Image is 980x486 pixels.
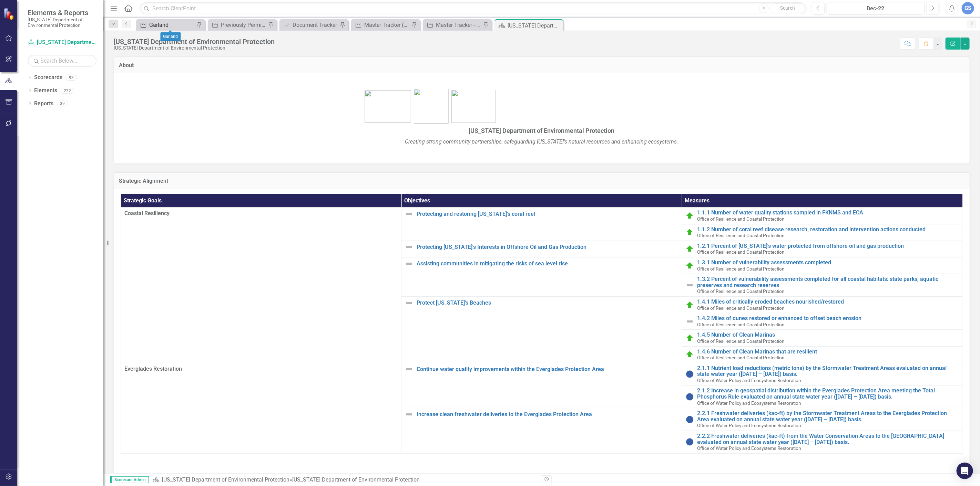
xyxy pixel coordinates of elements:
small: [US_STATE] Department of Environmental Protection [28,17,96,28]
div: [US_STATE] Department of Environmental Protection [292,476,420,483]
div: 232 [61,88,74,94]
td: Double-Click to Edit Right Click for Context Menu [682,346,962,363]
a: Assisting communities in mitigating the risks of sea level rise [417,261,678,267]
img: On Target [686,245,694,253]
img: bhsp1.png [365,90,411,123]
img: On Target [686,212,694,220]
span: Office of Resilience and Coastal Protection [697,305,785,311]
img: On Target [686,334,694,342]
span: Office of Resilience and Coastal Protection [697,216,785,222]
td: Double-Click to Edit [121,208,401,363]
img: Not Defined [405,410,413,419]
img: On Target [686,228,694,236]
button: Dec-22 [827,2,925,14]
a: 1.2.1 Percent of [US_STATE]'s water protected from offshore oil and gas production [697,243,959,249]
span: Office of Water Policy and Ecosystems Restoration [697,400,802,406]
a: Protect [US_STATE]'s Beaches [417,300,678,306]
a: [US_STATE] Department of Environmental Protection [162,476,289,483]
td: Double-Click to Edit Right Click for Context Menu [682,274,962,297]
div: Master Tracker - Current User [436,21,481,29]
span: Office of Resilience and Coastal Protection [697,266,785,272]
img: FL-DEP-LOGO-color-sam%20v4.jpg [414,89,449,124]
td: Double-Click to Edit Right Click for Context Menu [682,224,962,241]
a: 2.1.2 Increase in geospatial distribution within the Everglades Protection Area meeting the Total... [697,388,959,400]
a: Garland [138,21,195,29]
img: No Information [686,438,694,446]
a: Continue water quality improvements within the Everglades Protection Area [417,366,678,372]
td: Double-Click to Edit Right Click for Context Menu [682,296,962,313]
a: Protecting [US_STATE]'s Interests in Offshore Oil and Gas Production [417,244,678,250]
img: On Target [686,262,694,270]
span: Coastal Resiliency [124,210,398,218]
img: bird1.png [451,90,496,123]
span: Office of Resilience and Coastal Protection [697,338,785,344]
div: Master Tracker (External) [364,21,410,29]
span: Scorecard Admin [110,476,149,483]
td: Double-Click to Edit Right Click for Context Menu [682,408,962,431]
div: [US_STATE] Department of Environmental Protection [114,38,275,45]
img: Not Defined [405,260,413,268]
a: Elements [34,87,57,95]
input: Search ClearPoint... [140,2,807,14]
a: [US_STATE] Department of Environmental Protection [28,39,96,46]
div: Open Intercom Messenger [957,463,973,479]
a: Master Tracker - Current User [425,21,481,29]
td: Double-Click to Edit Right Click for Context Menu [682,431,962,454]
span: Elements & Reports [28,9,96,17]
img: Not Defined [405,243,413,251]
td: Double-Click to Edit Right Click for Context Menu [401,241,682,257]
a: Master Tracker (External) [353,21,410,29]
a: 1.4.5 Number of Clean Marinas [697,332,959,338]
img: No Information [686,415,694,424]
span: Office of Water Policy and Ecosystems Restoration [697,423,802,428]
a: 1.1.1 Number of water quality stations sampled in FKNMS and ECA [697,210,959,216]
span: Office of Resilience and Coastal Protection [697,322,785,327]
a: 1.3.1 Number of vulnerability assessments completed [697,260,959,266]
button: GS [962,2,974,14]
td: Double-Click to Edit Right Click for Context Menu [401,408,682,454]
button: Search [770,3,805,13]
td: Double-Click to Edit Right Click for Context Menu [682,363,962,385]
td: Double-Click to Edit Right Click for Context Menu [682,241,962,257]
a: Protecting and restoring [US_STATE]'s coral reef [417,211,678,217]
div: Garland [161,32,181,41]
td: Double-Click to Edit Right Click for Context Menu [401,208,682,241]
span: Office of Resilience and Coastal Protection [697,249,785,255]
div: Document Tracker [293,21,338,29]
td: Double-Click to Edit Right Click for Context Menu [401,296,682,363]
img: Not Defined [405,299,413,307]
img: On Target [686,350,694,359]
img: Not Defined [686,317,694,326]
td: Double-Click to Edit [121,363,401,453]
a: 2.2.2 Freshwater deliveries (kac-ft) from the Water Conservation Areas to the [GEOGRAPHIC_DATA] e... [697,433,959,445]
input: Search Below... [28,55,96,67]
td: Double-Click to Edit Right Click for Context Menu [682,208,962,224]
div: 93 [66,75,77,81]
td: Double-Click to Edit Right Click for Context Menu [682,330,962,346]
div: [US_STATE] Department of Environmental Protection [508,21,562,30]
a: 1.4.1 Miles of critically eroded beaches nourished/restored [697,299,959,305]
a: Scorecards [34,74,62,82]
img: Not Defined [405,210,413,218]
span: Office of Water Policy and Ecosystems Restoration [697,445,802,451]
img: Not Defined [686,281,694,289]
a: 1.4.6 Number of Clean Marinas that are resilient [697,349,959,355]
img: ClearPoint Strategy [3,8,16,20]
div: Dec-22 [829,4,922,13]
img: No Information [686,370,694,378]
div: [US_STATE] Department of Environmental Protection [114,45,275,51]
em: Creating strong community partnerships, safeguarding [US_STATE]'s natural resources and enhancing... [405,138,678,145]
td: Double-Click to Edit Right Click for Context Menu [401,363,682,408]
a: Reports [34,100,53,108]
img: On Target [686,301,694,309]
a: 1.1.2 Number of coral reef disease research, restoration and intervention actions conducted [697,226,959,233]
div: Previously Permitted Tracker [221,21,266,29]
span: Search [780,5,795,11]
td: Double-Click to Edit Right Click for Context Menu [682,313,962,330]
span: Office of Water Policy and Ecosystems Restoration [697,378,802,383]
a: Document Tracker [281,21,338,29]
div: Garland [149,21,195,29]
a: Previously Permitted Tracker [210,21,266,29]
span: Everglades Restoration [124,365,398,373]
